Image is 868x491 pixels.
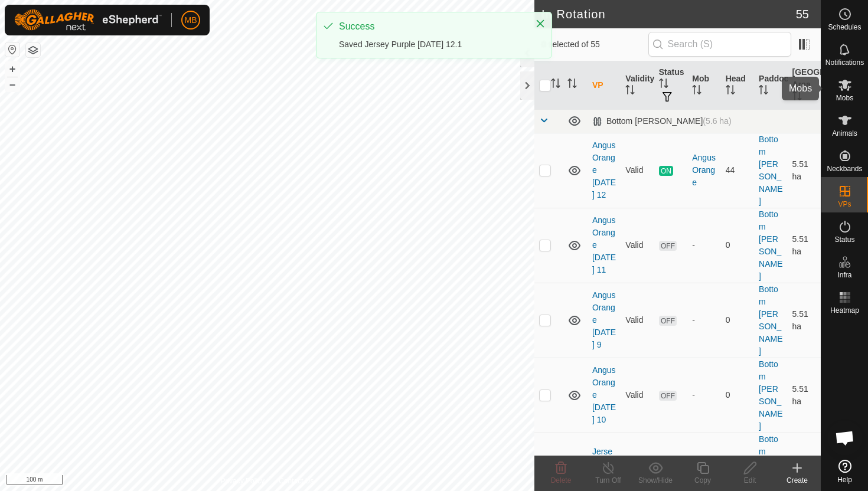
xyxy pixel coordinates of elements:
button: – [5,77,19,91]
a: Bottom [PERSON_NAME] [759,210,782,281]
td: Valid [621,358,654,433]
th: VP [588,61,621,110]
p-sorticon: Activate to sort [726,87,735,96]
div: - [692,239,716,251]
th: Validity [621,61,654,110]
div: - [692,389,716,401]
span: Status [834,236,854,243]
button: + [5,62,19,76]
th: Head [721,61,754,110]
p-sorticon: Activate to sort [759,87,768,96]
p-sorticon: Activate to sort [551,80,560,90]
span: Neckbands [827,165,862,172]
p-sorticon: Activate to sort [659,80,668,90]
p-sorticon: Activate to sort [625,87,635,96]
p-sorticon: Activate to sort [692,87,701,96]
a: Help [821,455,868,488]
h2: In Rotation [541,7,796,21]
span: Infra [837,271,851,279]
td: Valid [621,283,654,358]
td: 0 [721,283,754,358]
td: Valid [621,133,654,208]
a: Angus Orange [DATE] 12 [592,140,616,199]
div: Saved Jersey Purple [DATE] 12.1 [339,38,523,51]
span: ON [659,166,673,176]
span: 55 [796,5,809,23]
a: Privacy Policy [220,476,265,486]
span: Schedules [828,24,861,31]
th: [GEOGRAPHIC_DATA] Area [788,61,821,110]
img: Gallagher Logo [14,9,162,31]
p-sorticon: Activate to sort [792,93,802,102]
div: Edit [726,475,774,486]
th: Status [654,61,687,110]
th: Paddock [754,61,787,110]
span: VPs [838,201,851,208]
span: OFF [659,391,677,401]
td: 5.51 ha [788,358,821,433]
div: Turn Off [585,475,632,486]
button: Close [532,15,549,32]
td: 5.51 ha [788,133,821,208]
span: (5.6 ha) [703,116,731,126]
th: Mob [687,61,720,110]
button: Reset Map [5,42,19,57]
button: Map Layers [26,43,40,57]
td: Valid [621,208,654,283]
span: OFF [659,316,677,326]
span: Notifications [825,59,864,66]
td: 0 [721,358,754,433]
span: MB [185,14,197,27]
td: 0 [721,208,754,283]
span: OFF [659,241,677,251]
span: Mobs [836,94,853,102]
div: Copy [679,475,726,486]
a: Contact Us [279,476,314,486]
div: - [692,314,716,326]
div: Angus Orange [692,152,716,189]
a: Bottom [PERSON_NAME] [759,359,782,431]
span: Animals [832,130,857,137]
a: Angus Orange [DATE] 11 [592,215,616,274]
span: Heatmap [830,307,859,314]
span: 0 selected of 55 [541,38,648,51]
a: Angus Orange [DATE] 10 [592,365,616,424]
div: Create [774,475,821,486]
div: Open chat [827,420,863,456]
input: Search (S) [648,32,791,57]
div: Show/Hide [632,475,679,486]
td: 5.51 ha [788,283,821,358]
p-sorticon: Activate to sort [567,80,577,90]
td: 5.51 ha [788,208,821,283]
div: Success [339,19,523,34]
td: 44 [721,133,754,208]
a: Angus Orange [DATE] 9 [592,290,616,349]
span: Help [837,476,852,483]
span: Delete [551,476,572,485]
a: Bottom [PERSON_NAME] [759,135,782,206]
a: Bottom [PERSON_NAME] [759,284,782,356]
div: Bottom [PERSON_NAME] [592,116,732,126]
